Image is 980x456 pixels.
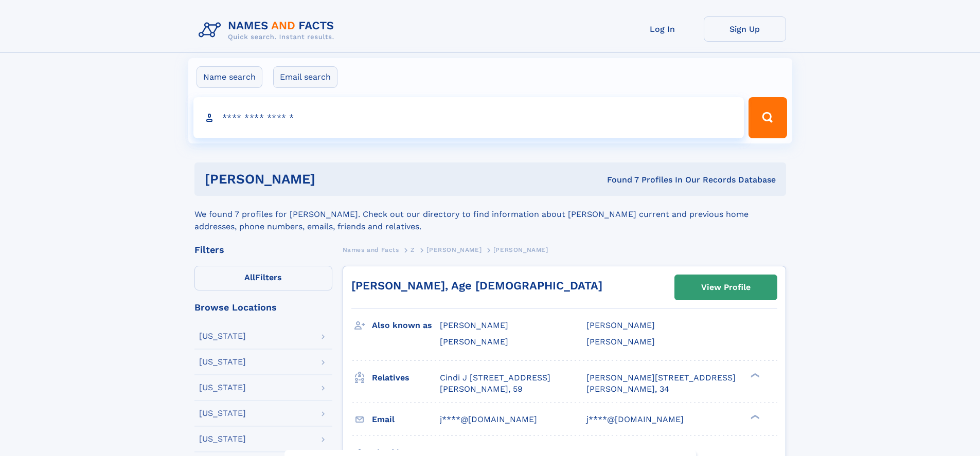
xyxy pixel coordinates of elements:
[199,409,246,417] div: [US_STATE]
[411,243,415,256] a: Z
[351,279,602,292] a: [PERSON_NAME], Age [DEMOGRAPHIC_DATA]
[440,337,508,346] span: [PERSON_NAME]
[748,372,760,378] div: ❯
[194,16,343,44] img: Logo Names and Facts
[440,372,550,384] a: Cindi J [STREET_ADDRESS]
[273,66,337,88] label: Email search
[704,16,786,42] a: Sign Up
[194,266,332,290] label: Filters
[440,320,508,330] span: [PERSON_NAME]
[586,337,655,346] span: [PERSON_NAME]
[194,303,332,312] div: Browse Locations
[411,246,415,253] span: Z
[749,97,787,138] button: Search Button
[193,97,744,138] input: search input
[440,384,523,395] a: [PERSON_NAME], 59
[199,332,246,340] div: [US_STATE]
[194,245,332,254] div: Filters
[621,16,704,42] a: Log In
[426,246,482,253] span: [PERSON_NAME]
[493,246,548,253] span: [PERSON_NAME]
[586,384,669,395] a: [PERSON_NAME], 34
[748,413,760,420] div: ❯
[205,173,461,186] h1: [PERSON_NAME]
[461,174,776,186] div: Found 7 Profiles In Our Records Database
[426,243,482,256] a: [PERSON_NAME]
[199,384,246,392] div: [US_STATE]
[701,276,751,299] div: View Profile
[372,411,440,428] h3: Email
[244,272,255,282] span: All
[343,243,399,256] a: Names and Facts
[194,196,786,233] div: We found 7 profiles for [PERSON_NAME]. Check out our directory to find information about [PERSON_...
[372,369,440,387] h3: Relatives
[586,320,655,330] span: [PERSON_NAME]
[197,66,262,88] label: Name search
[586,372,736,384] a: [PERSON_NAME][STREET_ADDRESS]
[372,317,440,334] h3: Also known as
[675,275,777,300] a: View Profile
[199,435,246,443] div: [US_STATE]
[199,358,246,366] div: [US_STATE]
